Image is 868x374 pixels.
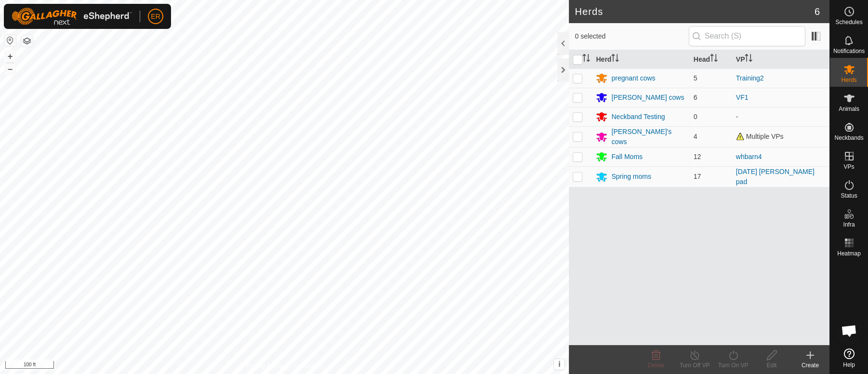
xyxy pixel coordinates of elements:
th: Head [690,50,732,69]
button: – [4,63,16,75]
div: Create [791,361,829,370]
div: Fall Moms [611,152,643,162]
div: Turn On VP [714,361,752,370]
div: [PERSON_NAME]'s cows [611,127,685,147]
span: Heatmap [837,251,861,256]
div: Neckband Testing [611,112,665,122]
p-sorticon: Activate to sort [611,55,619,63]
th: Herd [592,50,689,69]
input: Search (S) [689,26,805,46]
span: Notifications [833,48,865,54]
a: Privacy Policy [247,361,283,370]
a: Help [830,345,868,372]
a: whbarn4 [736,153,762,160]
div: Open chat [835,316,864,345]
span: Animals [839,106,859,112]
h2: Herds [575,6,814,17]
div: pregnant cows [611,73,655,83]
button: Reset Map [4,35,16,46]
span: Infra [843,222,855,227]
th: VP [732,50,829,69]
span: 6 [815,4,820,19]
span: 17 [694,173,701,180]
span: Status [841,193,857,199]
button: Map Layers [21,35,33,47]
div: Spring moms [611,172,651,182]
span: Schedules [835,19,862,25]
span: 4 [694,133,697,140]
div: Edit [752,361,791,370]
a: Training2 [736,74,764,82]
span: ER [151,12,160,22]
span: Neckbands [834,135,863,141]
span: Multiple VPs [736,133,784,140]
a: [DATE] [PERSON_NAME] pad [736,168,815,186]
span: 0 [694,113,697,120]
div: Turn Off VP [675,361,714,370]
span: Delete [648,362,665,369]
span: 0 selected [575,31,688,41]
p-sorticon: Activate to sort [582,55,590,63]
td: - [732,107,829,126]
span: Herds [841,77,856,83]
button: + [4,51,16,62]
div: [PERSON_NAME] cows [611,93,684,103]
a: Contact Us [294,361,322,370]
span: 12 [694,153,701,160]
span: VPs [843,164,854,170]
img: Gallagher Logo [12,8,132,25]
a: VF1 [736,93,749,101]
span: 6 [694,93,697,101]
span: i [558,360,560,368]
span: Help [843,362,855,368]
p-sorticon: Activate to sort [710,55,718,63]
button: i [554,359,565,370]
p-sorticon: Activate to sort [745,55,752,63]
span: 5 [694,74,697,82]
